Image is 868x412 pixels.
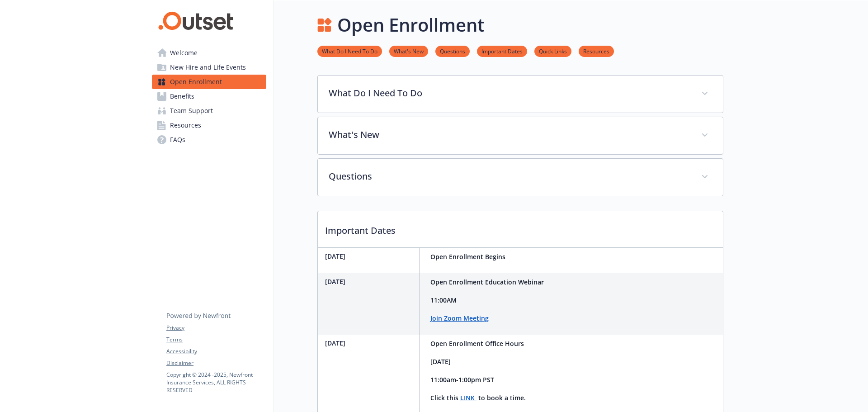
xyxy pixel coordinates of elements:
strong: Click this [430,393,458,402]
strong: 11:00AM [430,296,457,304]
a: FAQs [152,133,266,147]
p: What Do I Need To Do [329,86,690,100]
a: What's New [389,47,428,55]
a: Quick Links [534,47,571,55]
strong: 11:00am-1:00pm PST [430,375,494,384]
p: [DATE] [325,251,415,261]
strong: [DATE] [430,357,451,366]
span: Welcome [170,46,198,60]
span: Open Enrollment [170,75,222,89]
h1: Open Enrollment [337,11,485,38]
a: New Hire and Life Events [152,60,266,75]
a: Questions [435,47,470,55]
span: Resources [170,118,201,133]
a: Join Zoom Meeting [430,314,489,322]
a: Team Support [152,104,266,118]
span: FAQs [170,133,185,147]
a: Terms [166,336,266,344]
p: [DATE] [325,338,415,348]
strong: Open Enrollment Office Hours [430,339,524,348]
p: Questions [329,170,690,183]
p: Copyright © 2024 - 2025 , Newfront Insurance Services, ALL RIGHTS RESERVED [166,371,266,394]
a: Welcome [152,46,266,60]
div: Questions [318,159,723,196]
a: Resources [152,118,266,133]
strong: Open Enrollment Education Webinar [430,278,544,286]
div: What Do I Need To Do [318,76,723,113]
a: Resources [579,47,614,55]
strong: LINK [460,393,475,402]
span: Team Support [170,104,213,118]
a: Benefits [152,89,266,104]
a: Important Dates [477,47,527,55]
a: Accessibility [166,347,266,355]
a: LINK [460,393,476,402]
div: What's New [318,117,723,154]
p: [DATE] [325,277,415,286]
a: Disclaimer [166,359,266,367]
a: What Do I Need To Do [317,47,382,55]
a: Privacy [166,324,266,332]
span: Benefits [170,89,194,104]
span: New Hire and Life Events [170,60,246,75]
a: Open Enrollment [152,75,266,89]
p: What's New [329,128,690,142]
p: Important Dates [318,211,723,245]
strong: to book a time. [478,393,526,402]
strong: Open Enrollment Begins [430,252,505,261]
